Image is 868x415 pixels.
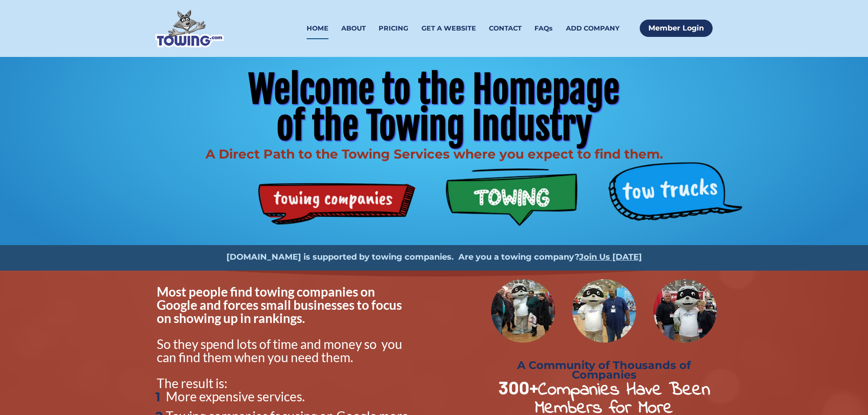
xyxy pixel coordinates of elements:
[489,18,522,39] a: CONTACT
[566,18,620,39] a: ADD COMPANY
[579,252,642,262] a: Join Us [DATE]
[498,376,538,398] strong: 300+
[277,103,592,149] span: of the Towing Industry
[341,18,366,39] a: ABOUT
[640,20,713,37] a: Member Login
[307,18,329,39] a: HOME
[166,389,305,404] span: More expensive services.
[157,375,227,391] span: The result is:
[226,252,579,262] strong: [DOMAIN_NAME] is supported by towing companies. Are you a towing company?
[157,284,404,326] span: Most people find towing companies on Google and forces small businesses to focus on showing up in...
[534,18,553,39] a: FAQs
[421,18,476,39] a: GET A WEBSITE
[517,359,694,381] strong: A Community of Thousands of Companies
[157,336,405,365] span: So they spend lots of time and money so you can find them when you need them.
[538,377,710,404] strong: Companies Have Been
[379,18,408,39] a: PRICING
[155,10,224,47] img: Towing.com Logo
[205,146,663,162] span: A Direct Path to the Towing Services where you expect to find them.
[248,67,620,113] span: Welcome to the Homepage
